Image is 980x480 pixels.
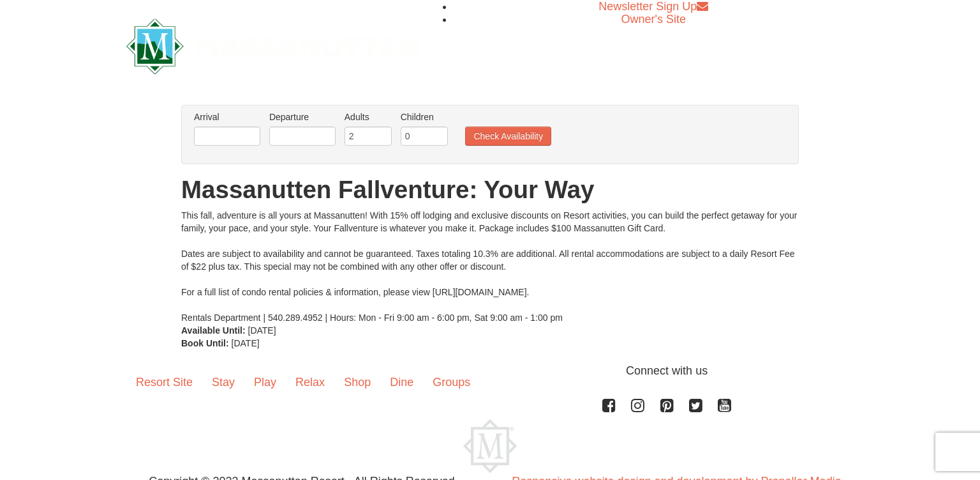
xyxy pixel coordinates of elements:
div: This fall, adventure is all yours at Massanutten! With 15% off lodging and exclusive discounts on... [181,209,799,324]
p: Connect with us [126,362,854,380]
a: Massanutten Resort [126,29,419,59]
a: Relax [286,362,334,402]
a: Dine [380,362,423,402]
span: [DATE] [232,338,260,348]
a: Owner's Site [621,13,686,26]
img: Massanutten Resort Logo [463,419,517,473]
a: Shop [334,362,380,402]
h1: Massanutten Fallventure: Your Way [181,177,799,203]
img: Massanutten Resort Logo [126,19,419,74]
label: Children [401,111,448,123]
a: Play [244,362,286,402]
span: [DATE] [248,325,276,336]
a: Resort Site [126,362,202,402]
button: Check Availability [465,127,551,146]
label: Adults [345,111,392,123]
strong: Book Until: [181,338,229,348]
label: Departure [269,111,336,123]
a: Stay [202,362,244,402]
a: Groups [423,362,480,402]
strong: Available Until: [181,325,246,336]
label: Arrival [194,111,260,123]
